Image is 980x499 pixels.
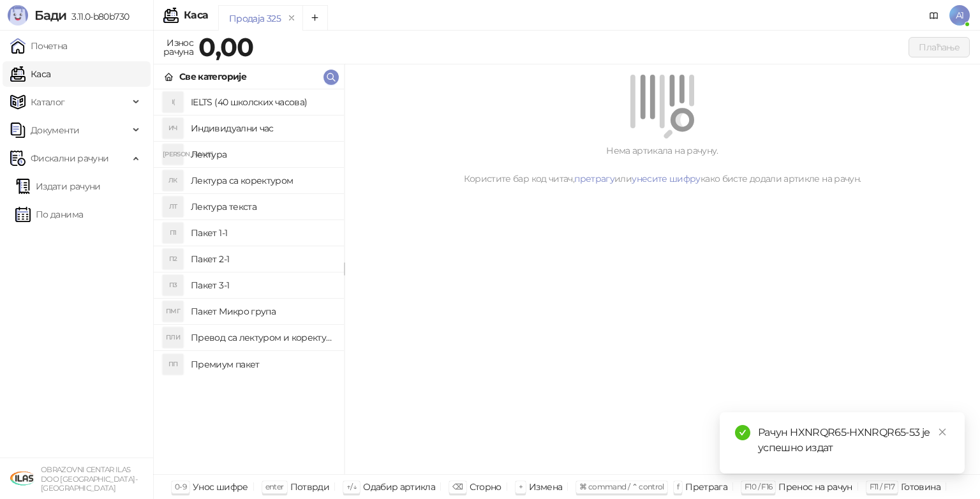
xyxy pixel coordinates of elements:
[191,354,334,375] h4: Премиум пакет
[15,174,101,199] a: Издати рачуни
[163,223,183,243] div: П1
[163,275,183,295] div: П3
[283,13,300,24] button: remove
[41,465,137,493] small: OBRAZOVNI CENTAR ILAS DOO [GEOGRAPHIC_DATA]-[GEOGRAPHIC_DATA]
[191,118,334,138] h4: Индивидуални час
[163,327,183,348] div: ПЛИ
[191,223,334,243] h4: Пакет 1-1
[191,327,334,348] h4: Превод са лектуром и коректуром
[163,118,183,138] div: ИЧ
[685,479,727,495] div: Претрага
[10,61,50,87] a: Каса
[229,11,281,26] div: Продаја 325
[34,8,66,23] span: Бади
[191,170,334,191] h4: Лектура са коректуром
[191,301,334,322] h4: Пакет Микро група
[15,202,83,227] a: По данима
[191,144,334,165] h4: Лектура
[191,92,334,112] h4: IELTS (40 школских часова)
[163,249,183,269] div: П2
[677,482,679,491] span: f
[745,482,772,491] span: F10 / F16
[870,482,895,491] span: F11 / F17
[363,479,435,495] div: Одабир артикла
[265,482,284,491] span: enter
[191,197,334,217] h4: Лектура текста
[758,425,949,456] div: Рачун HXNRQR65-HXNRQR65-53 је успешно издат
[163,301,183,322] div: ПМГ
[470,479,501,495] div: Сторно
[632,173,701,184] a: унесите шифру
[924,5,944,26] a: Документација
[735,425,750,440] span: check-circle
[163,354,183,375] div: ПП
[10,466,36,491] img: 64x64-companyLogo-1958f681-0ec9-4dbb-9d2d-258a7ffd2274.gif
[909,37,970,57] button: Плаћање
[949,5,970,26] span: А1
[290,479,330,495] div: Потврди
[31,145,108,171] span: Фискални рачуни
[935,425,949,439] a: Close
[163,197,183,217] div: ЛТ
[10,33,68,59] a: Почетна
[452,482,463,491] span: ⌫
[302,5,328,31] button: Add tab
[778,479,852,495] div: Пренос на рачун
[901,479,940,495] div: Готовина
[529,479,562,495] div: Измена
[193,479,248,495] div: Унос шифре
[360,144,965,186] div: Нема артикала на рачуну. Користите бар код читач, или како бисте додали артикле на рачун.
[175,482,186,491] span: 0-9
[346,482,357,491] span: ↑/↓
[163,144,183,165] div: [PERSON_NAME]
[163,92,183,112] div: I(
[574,173,614,184] a: претрагу
[31,117,79,143] span: Документи
[163,170,183,191] div: ЛК
[161,34,196,60] div: Износ рачуна
[184,10,208,20] div: Каса
[938,428,947,436] span: close
[31,89,65,115] span: Каталог
[519,482,523,491] span: +
[179,70,246,84] div: Све категорије
[66,11,129,22] span: 3.11.0-b80b730
[191,275,334,295] h4: Пакет 3-1
[8,5,28,26] img: Logo
[154,89,344,474] div: grid
[579,482,664,491] span: ⌘ command / ⌃ control
[191,249,334,269] h4: Пакет 2-1
[198,31,253,63] strong: 0,00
